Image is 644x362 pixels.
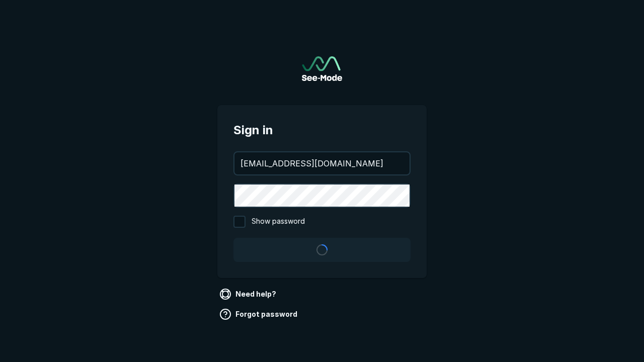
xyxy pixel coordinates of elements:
span: Show password [252,216,305,228]
a: Go to sign in [302,56,342,81]
input: your@email.com [234,152,410,174]
a: Need help? [217,286,280,302]
span: Sign in [233,121,411,139]
img: See-Mode Logo [302,56,342,81]
a: Forgot password [217,306,301,322]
